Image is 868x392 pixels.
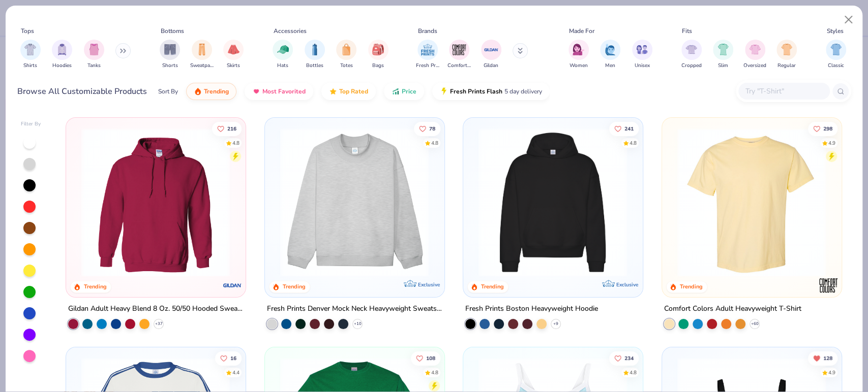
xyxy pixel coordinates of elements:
[162,62,178,70] span: Shorts
[341,44,352,55] img: Totes Image
[749,44,761,55] img: Oversized Image
[223,40,244,70] button: filter button
[664,302,801,315] div: Comfort Colors Adult Heavyweight T-Shirt
[223,40,244,70] div: filter for Skirts
[447,40,471,70] button: filter button
[713,40,733,70] div: filter for Slim
[20,40,41,70] div: filter for Shirts
[600,40,620,70] button: filter button
[277,44,289,55] img: Hats Image
[624,355,634,361] span: 234
[777,62,796,70] span: Regular
[447,62,471,70] span: Comfort Colors
[818,275,838,295] img: Comfort Colors logo
[553,320,558,326] span: + 9
[52,62,72,70] span: Hoodies
[808,351,837,365] button: Unlike
[828,369,835,376] div: 4.9
[605,44,616,55] img: Men Image
[52,40,72,70] div: filter for Hoodies
[158,87,178,96] div: Sort By
[204,87,229,95] span: Trending
[190,40,214,70] div: filter for Sweatpants
[568,40,589,70] div: filter for Women
[776,40,797,70] button: filter button
[232,369,240,376] div: 4.4
[823,355,832,361] span: 128
[190,62,214,70] span: Sweatpants
[414,121,440,136] button: Like
[21,26,34,36] div: Tops
[570,62,588,70] span: Women
[632,40,652,70] div: filter for Unisex
[573,44,584,55] img: Women Image
[605,62,615,70] span: Men
[440,87,448,95] img: flash.gif
[164,44,176,55] img: Shorts Image
[609,351,639,365] button: Like
[321,83,376,100] button: Top Rated
[274,26,307,36] div: Accessories
[339,87,368,95] span: Top Rated
[160,40,180,70] button: filter button
[826,40,846,70] div: filter for Classic
[227,126,236,131] span: 216
[306,62,323,70] span: Bottles
[447,40,471,70] div: filter for Comfort Colors
[161,26,184,36] div: Bottoms
[609,121,639,136] button: Like
[431,369,438,376] div: 4.8
[481,40,501,70] div: filter for Gildan
[273,40,293,70] button: filter button
[672,128,831,277] img: 029b8af0-80e6-406f-9fdc-fdf898547912
[828,62,844,70] span: Classic
[20,40,41,70] button: filter button
[685,44,697,55] img: Cropped Image
[484,42,499,57] img: Gildan Image
[222,275,243,295] img: Gildan logo
[186,83,236,100] button: Trending
[827,26,844,36] div: Styles
[569,26,594,36] div: Made For
[230,355,236,361] span: 16
[416,40,439,70] button: filter button
[402,87,416,95] span: Price
[450,87,502,95] span: Fresh Prints Flash
[273,40,293,70] div: filter for Hats
[416,62,439,70] span: Fresh Prints
[632,40,652,70] button: filter button
[228,44,240,55] img: Skirts Image
[368,40,388,70] div: filter for Bags
[568,40,589,70] button: filter button
[372,44,383,55] img: Bags Image
[504,86,542,97] span: 5 day delivery
[262,87,306,95] span: Most Favorited
[743,40,766,70] button: filter button
[87,62,101,70] span: Tanks
[828,139,835,147] div: 4.9
[830,44,842,55] img: Classic Image
[473,128,632,277] img: 91acfc32-fd48-4d6b-bdad-a4c1a30ac3fc
[190,40,214,70] button: filter button
[24,44,36,55] img: Shirts Image
[418,26,437,36] div: Brands
[416,40,439,70] div: filter for Fresh Prints
[275,128,434,277] img: f5d85501-0dbb-4ee4-b115-c08fa3845d83
[160,40,180,70] div: filter for Shorts
[277,62,288,70] span: Hats
[718,62,728,70] span: Slim
[465,302,598,315] div: Fresh Prints Boston Heavyweight Hoodie
[681,62,702,70] span: Cropped
[481,40,501,70] button: filter button
[434,128,592,277] img: a90f7c54-8796-4cb2-9d6e-4e9644cfe0fe
[776,40,797,70] div: filter for Regular
[252,87,260,95] img: most_fav.gif
[744,85,823,97] input: Try "T-Shirt"
[808,121,837,136] button: Like
[751,320,758,326] span: + 60
[681,40,702,70] div: filter for Cropped
[52,40,72,70] button: filter button
[781,44,793,55] img: Regular Image
[267,302,442,315] div: Fresh Prints Denver Mock Neck Heavyweight Sweatshirt
[23,62,37,70] span: Shirts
